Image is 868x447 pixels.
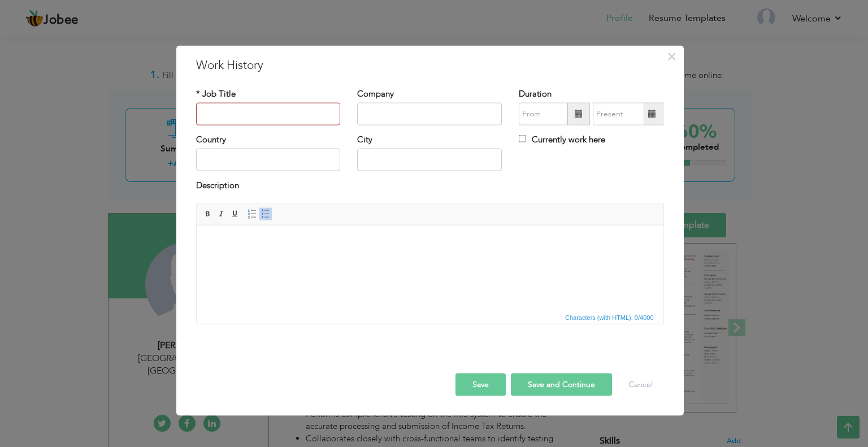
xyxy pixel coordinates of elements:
a: Underline [229,207,241,220]
label: City [357,134,372,146]
button: Save [455,373,506,396]
a: Bold [202,207,214,220]
input: From [519,103,567,125]
label: * Job Title [196,88,236,99]
label: Country [196,134,226,146]
span: × [667,46,676,66]
a: Italic [215,207,228,220]
a: Insert/Remove Bulleted List [259,207,272,220]
label: Currently work here [519,134,605,146]
button: Close [663,47,681,65]
input: Present [593,103,644,125]
button: Cancel [617,373,664,396]
label: Duration [519,88,552,99]
input: Currently work here [519,135,526,142]
label: Company [357,88,394,99]
div: Statistics [563,312,657,322]
iframe: Rich Text Editor, workEditor [197,225,663,310]
h3: Work History [196,57,664,73]
label: Description [196,180,239,192]
a: Insert/Remove Numbered List [246,207,258,220]
span: Characters (with HTML): 0/4000 [563,312,656,322]
button: Save and Continue [511,373,612,396]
